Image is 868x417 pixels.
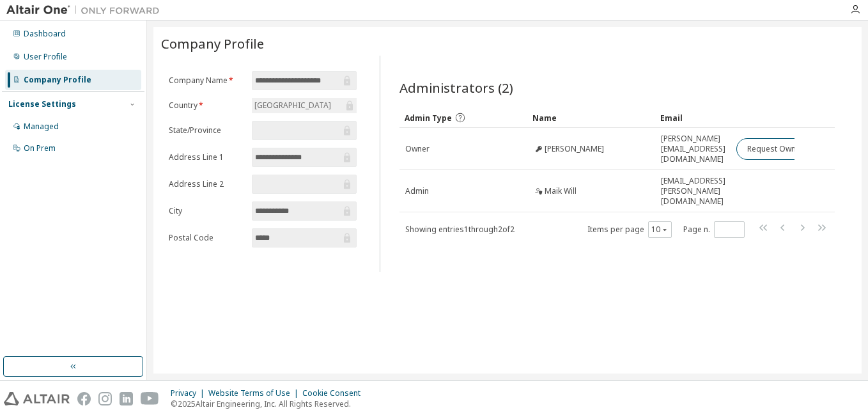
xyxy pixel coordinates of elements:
img: instagram.svg [98,392,112,405]
span: Items per page [587,221,672,238]
img: Altair One [6,4,166,17]
div: Company Profile [24,75,91,85]
label: Address Line 1 [169,152,244,162]
img: altair_logo.svg [4,392,70,405]
span: [PERSON_NAME][EMAIL_ADDRESS][DOMAIN_NAME] [661,134,725,164]
button: Request Owner Change [736,138,844,160]
div: Managed [24,122,59,132]
img: linkedin.svg [120,392,133,405]
label: Country [169,100,244,111]
span: [EMAIL_ADDRESS][PERSON_NAME][DOMAIN_NAME] [661,176,725,207]
span: Owner [405,144,430,154]
label: Company Name [169,75,244,86]
img: youtube.svg [141,392,159,405]
label: Address Line 2 [169,179,244,189]
span: Page n. [683,221,745,238]
span: [PERSON_NAME] [545,144,604,154]
div: License Settings [8,99,76,109]
div: Email [660,107,725,128]
span: Administrators (2) [399,79,513,97]
img: facebook.svg [77,392,91,405]
p: © 2025 Altair Engineering, Inc. All Rights Reserved. [171,398,368,409]
div: Cookie Consent [302,388,368,398]
label: Postal Code [169,233,244,243]
div: Name [532,107,650,128]
div: User Profile [24,52,67,62]
label: State/Province [169,125,244,136]
button: 10 [651,224,669,235]
div: Dashboard [24,29,66,39]
div: On Prem [24,143,56,153]
span: Company Profile [161,35,264,52]
span: Admin Type [405,113,452,123]
div: [GEOGRAPHIC_DATA] [252,98,333,113]
div: Website Terms of Use [208,388,302,398]
span: Admin [405,186,429,196]
div: Privacy [171,388,208,398]
span: Showing entries 1 through 2 of 2 [405,224,515,235]
span: Maik Will [545,186,577,196]
label: City [169,206,244,216]
div: [GEOGRAPHIC_DATA] [252,98,357,113]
